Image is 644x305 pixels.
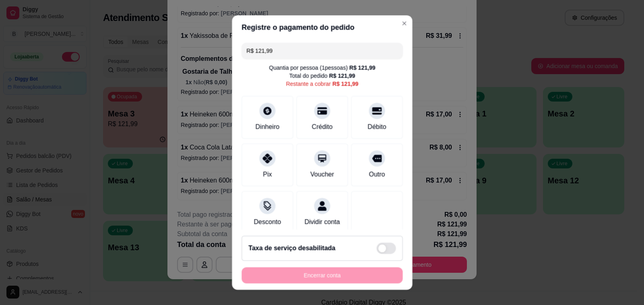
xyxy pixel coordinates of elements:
input: Ex.: hambúrguer de cordeiro [246,43,398,59]
div: Dinheiro [255,122,279,132]
div: Outro [369,170,385,179]
h2: Taxa de serviço desabilitada [248,243,335,253]
div: R$ 121,99 [349,64,375,72]
header: Registre o pagamento do pedido [232,15,412,39]
div: Voucher [310,170,334,179]
button: Close [398,17,411,30]
div: Quantia por pessoa ( 1 pessoas) [269,64,375,72]
div: R$ 121,99 [329,72,355,80]
div: Pix [263,170,272,179]
div: Total do pedido [289,72,355,80]
div: Débito [367,122,386,132]
div: R$ 121,99 [332,80,358,88]
div: Dividir conta [304,217,340,227]
div: Crédito [312,122,332,132]
div: Desconto [254,217,281,227]
div: Restante a cobrar [286,80,358,88]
